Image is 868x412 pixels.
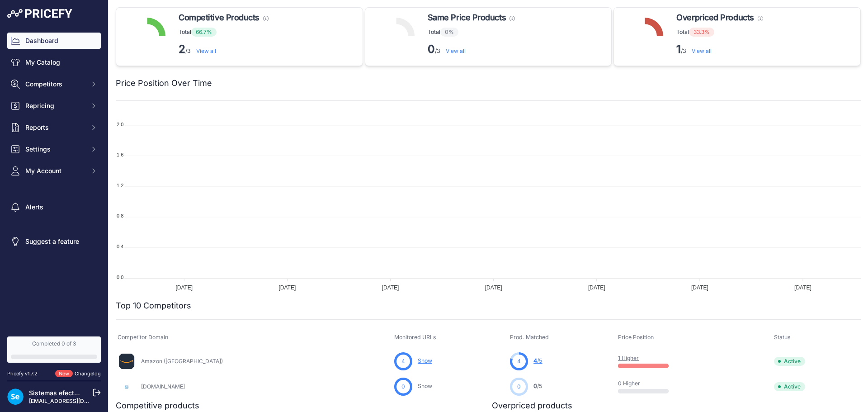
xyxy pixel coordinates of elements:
span: Repricing [25,101,85,110]
span: Competitive Products [179,11,259,24]
span: Active [774,357,805,366]
p: /3 [676,42,763,57]
button: Repricing [7,98,101,114]
a: 1 Higher [618,355,639,361]
tspan: [DATE] [691,284,708,291]
span: 0 [401,383,405,391]
a: Alerts [7,199,101,215]
a: Sistemas efectoLED [29,389,90,397]
button: Competitors [7,76,101,92]
span: Settings [25,145,85,154]
tspan: 1.6 [117,152,123,157]
a: Changelog [75,370,101,377]
div: Completed 0 of 3 [11,340,97,347]
a: Dashboard [7,33,101,49]
tspan: [DATE] [794,284,811,291]
tspan: 2.0 [117,122,123,127]
h2: Price Position Over Time [116,77,212,90]
span: 4 [401,357,405,365]
span: Status [774,334,791,341]
a: Amazon ([GEOGRAPHIC_DATA]) [141,358,223,365]
a: Suggest a feature [7,233,101,250]
tspan: [DATE] [382,284,399,291]
a: View all [446,47,466,54]
span: New [55,370,73,378]
p: /3 [428,42,515,57]
a: Show [418,383,432,389]
span: 66.7% [191,28,217,37]
span: 33.3% [689,28,714,37]
span: Monitored URLs [394,334,436,341]
a: View all [196,47,216,54]
a: Completed 0 of 3 [7,336,101,363]
span: Price Position [618,334,654,341]
span: 4 [517,357,521,365]
p: Total [179,28,269,37]
a: 0/5 [533,383,542,389]
button: My Account [7,163,101,179]
span: 4 [533,357,537,364]
h2: Competitive products [116,399,199,412]
tspan: 1.2 [117,183,123,188]
tspan: [DATE] [175,284,193,291]
strong: 0 [428,43,435,56]
img: Pricefy Logo [7,9,72,18]
span: Competitor Domain [118,334,168,341]
a: 4/5 [533,357,542,364]
button: Settings [7,141,101,157]
span: Reports [25,123,85,132]
span: Overpriced Products [676,11,754,24]
span: My Account [25,166,85,175]
a: Show [418,357,432,364]
p: Total [676,28,763,37]
span: 0% [440,28,458,37]
tspan: 0.8 [117,213,123,218]
a: [EMAIL_ADDRESS][DOMAIN_NAME] [29,398,123,404]
p: 0 Higher [618,380,676,387]
tspan: [DATE] [588,284,605,291]
tspan: [DATE] [485,284,502,291]
nav: Sidebar [7,33,101,326]
span: Active [774,382,805,391]
h2: Overpriced products [492,399,572,412]
a: [DOMAIN_NAME] [141,383,185,390]
p: /3 [179,42,269,57]
a: My Catalog [7,54,101,71]
tspan: 0.4 [117,244,123,249]
strong: 2 [179,43,185,56]
a: View all [692,47,712,54]
strong: 1 [676,43,681,56]
span: 0 [517,383,521,391]
tspan: [DATE] [279,284,296,291]
span: Prod. Matched [510,334,549,341]
h2: Top 10 Competitors [116,299,191,312]
p: Total [428,28,515,37]
span: Same Price Products [428,11,506,24]
tspan: 0.0 [117,275,123,280]
button: Reports [7,119,101,136]
div: Pricefy v1.7.2 [7,370,38,378]
span: 0 [533,383,537,389]
span: Competitors [25,80,85,89]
